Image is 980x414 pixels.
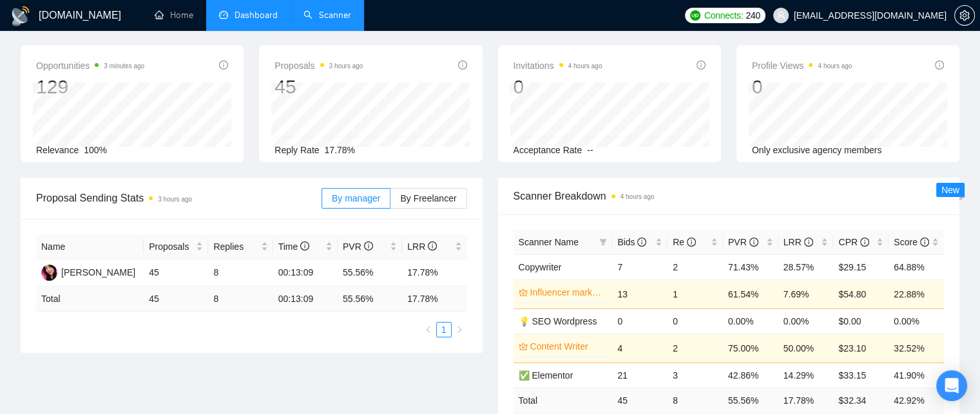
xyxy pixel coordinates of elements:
button: setting [954,5,975,26]
span: By Freelancer [400,193,456,203]
a: Content Writer [530,339,605,353]
a: NK[PERSON_NAME] [41,267,135,277]
span: Opportunities [36,58,144,73]
td: 17.78 % [778,388,834,413]
span: Scanner Breakdown [514,188,945,204]
span: 240 [745,8,760,23]
td: 61.54% [723,279,778,308]
span: CPR [838,237,869,247]
time: 4 hours ago [568,62,602,70]
span: LRR [407,241,437,252]
li: Next Page [452,322,467,337]
img: upwork-logo.png [690,10,700,21]
span: Bids [617,237,646,247]
span: info-circle [428,241,437,250]
div: 129 [36,75,144,99]
span: Invitations [514,58,602,73]
span: info-circle [300,241,309,250]
span: New [941,185,959,195]
span: Proposal Sending Stats [36,190,322,206]
button: left [421,322,436,337]
li: 1 [436,322,452,337]
span: LRR [783,237,813,247]
td: 41.90% [889,362,944,388]
div: 0 [514,75,602,99]
td: $23.10 [833,334,889,362]
td: 2 [668,254,723,279]
span: info-circle [687,238,696,247]
td: 50.00% [778,334,834,362]
span: 100% [84,145,107,155]
img: NK [41,265,57,281]
span: Proposals [149,240,193,254]
span: Reply Rate [274,145,319,155]
span: info-circle [697,61,706,70]
span: info-circle [804,238,813,247]
span: Acceptance Rate [514,145,582,155]
span: Replies [213,240,258,254]
td: 64.88% [889,254,944,279]
button: right [452,322,467,337]
td: 17.78 % [402,287,466,312]
span: Relevance [36,145,79,155]
td: 0 [668,308,723,334]
span: info-circle [637,238,646,247]
td: Total [514,388,613,413]
td: 0.00% [778,308,834,334]
td: 00:13:09 [273,287,338,312]
td: Total [36,287,144,312]
span: Re [673,237,696,247]
a: Copywriter [519,262,562,272]
a: homeHome [155,10,193,21]
span: Proposals [274,58,363,73]
td: 42.86% [723,362,778,388]
time: 3 minutes ago [104,62,144,70]
time: 4 hours ago [818,62,852,70]
span: Connects: [704,8,743,23]
span: info-circle [860,238,869,247]
td: 3 [668,362,723,388]
td: 7.69% [778,279,834,308]
span: By manager [332,193,380,203]
span: Score [894,237,928,247]
span: dashboard [219,10,228,19]
span: setting [955,10,974,21]
span: right [456,326,463,334]
a: ✅ Elementor [519,370,573,381]
span: info-circle [219,61,228,70]
span: PVR [728,237,758,247]
td: $33.15 [833,362,889,388]
div: [PERSON_NAME] [61,265,135,279]
td: 8 [668,388,723,413]
a: searchScanner [303,10,351,21]
div: 0 [752,75,852,99]
td: 8 [208,259,273,287]
td: 1 [668,279,723,308]
span: info-circle [935,61,944,70]
span: 17.78% [325,145,355,155]
td: 22.88% [889,279,944,308]
li: Previous Page [421,322,436,337]
td: 55.56 % [723,388,778,413]
td: 71.43% [723,254,778,279]
span: user [776,11,785,20]
td: 4 [612,334,668,362]
td: 45 [612,388,668,413]
th: Proposals [144,234,208,259]
td: 45 [144,259,208,287]
span: Dashboard [235,10,278,21]
td: 28.57% [778,254,834,279]
span: left [425,326,432,334]
time: 3 hours ago [329,62,363,70]
span: crown [519,342,528,351]
td: $54.80 [833,279,889,308]
td: 55.56 % [338,287,402,312]
span: Time [278,241,309,252]
span: -- [587,145,593,155]
span: filter [599,238,607,246]
td: 21 [612,362,668,388]
span: crown [519,288,528,297]
th: Replies [208,234,273,259]
a: 💡 SEO Wordpress [519,316,597,326]
img: logo [10,6,31,26]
